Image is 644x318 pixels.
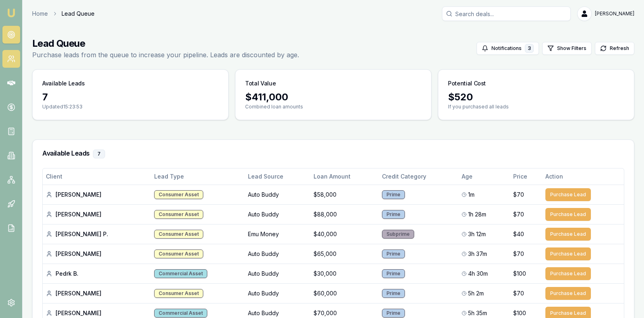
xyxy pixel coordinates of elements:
[468,309,487,317] span: 5h 35m
[245,204,311,224] td: Auto Buddy
[510,168,542,185] th: Price
[245,264,311,283] td: Auto Buddy
[310,264,379,283] td: $30,000
[379,168,458,185] th: Credit Category
[43,168,151,185] th: Client
[468,289,484,297] span: 5h 2m
[310,224,379,244] td: $40,000
[525,44,534,53] div: 3
[245,168,311,185] th: Lead Source
[42,104,219,110] p: Updated 15:23:53
[310,283,379,303] td: $60,000
[468,210,486,218] span: 1h 28m
[154,309,207,318] div: Commercial Asset
[46,191,148,199] div: [PERSON_NAME]
[468,250,487,258] span: 3h 37m
[154,289,203,298] div: Consumer Asset
[46,289,148,297] div: [PERSON_NAME]
[93,150,105,158] div: 7
[382,249,405,258] div: Prime
[477,42,539,55] button: Notifications3
[42,79,85,87] h3: Available Leads
[513,230,524,238] span: $40
[513,250,524,258] span: $70
[513,210,524,218] span: $70
[382,269,405,278] div: Prime
[154,210,203,219] div: Consumer Asset
[382,190,405,199] div: Prime
[154,190,203,199] div: Consumer Asset
[46,270,148,278] div: Pedrk B.
[245,283,311,303] td: Auto Buddy
[382,289,405,298] div: Prime
[154,230,203,239] div: Consumer Asset
[46,250,148,258] div: [PERSON_NAME]
[32,37,299,50] h1: Lead Queue
[245,91,421,104] div: $ 411,000
[310,204,379,224] td: $88,000
[62,10,95,18] span: Lead Queue
[32,50,299,60] p: Purchase leads from the queue to increase your pipeline. Leads are discounted by age.
[245,224,311,244] td: Emu Money
[468,270,488,278] span: 4h 30m
[468,230,486,238] span: 3h 12m
[545,247,591,260] button: Purchase Lead
[382,230,414,239] div: Subprime
[545,228,591,241] button: Purchase Lead
[245,185,311,204] td: Auto Buddy
[154,249,203,258] div: Consumer Asset
[595,10,634,17] span: [PERSON_NAME]
[42,150,624,158] h3: Available Leads
[245,244,311,264] td: Auto Buddy
[513,191,524,199] span: $70
[545,267,591,280] button: Purchase Lead
[545,188,591,201] button: Purchase Lead
[245,79,276,87] h3: Total Value
[6,8,16,18] img: emu-icon-u.png
[245,104,421,110] p: Combined loan amounts
[151,168,245,185] th: Lead Type
[448,104,624,110] p: If you purchased all leads
[46,309,148,317] div: [PERSON_NAME]
[310,185,379,204] td: $58,000
[458,168,510,185] th: Age
[545,208,591,221] button: Purchase Lead
[382,309,405,318] div: Prime
[542,168,624,185] th: Action
[448,91,624,104] div: $ 520
[32,10,95,18] nav: breadcrumb
[46,210,148,218] div: [PERSON_NAME]
[513,289,524,297] span: $70
[513,309,526,317] span: $100
[542,42,592,55] button: Show Filters
[154,269,207,278] div: Commercial Asset
[448,79,486,87] h3: Potential Cost
[442,6,571,21] input: Search deals
[545,287,591,300] button: Purchase Lead
[42,91,219,104] div: 7
[468,191,475,199] span: 1m
[382,210,405,219] div: Prime
[310,168,379,185] th: Loan Amount
[310,244,379,264] td: $65,000
[595,42,634,55] button: Refresh
[46,230,148,238] div: [PERSON_NAME] P.
[513,270,526,278] span: $100
[32,10,48,18] a: Home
